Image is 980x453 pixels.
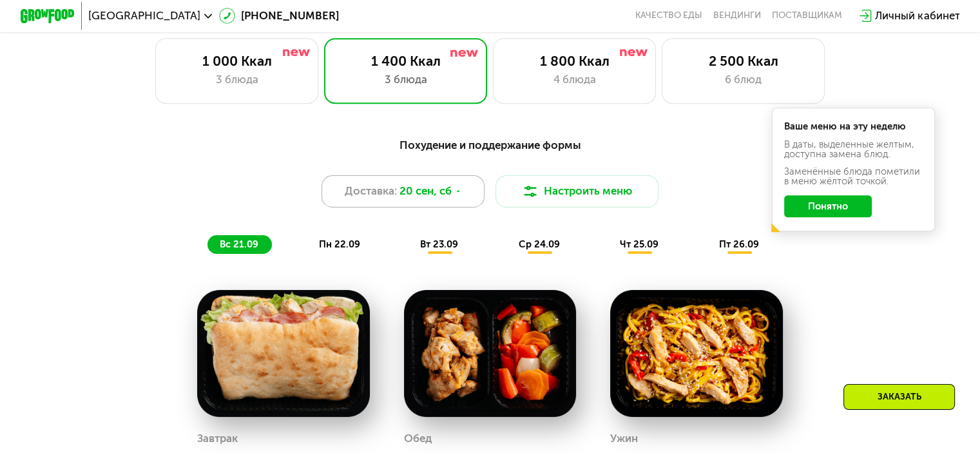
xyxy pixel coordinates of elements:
[169,53,304,69] div: 1 000 Ккал
[507,72,642,88] div: 4 блюда
[169,72,304,88] div: 3 блюда
[88,10,200,21] span: [GEOGRAPHIC_DATA]
[495,175,659,208] button: Настроить меню
[319,238,360,250] span: пн 22.09
[338,72,473,88] div: 3 блюда
[507,53,642,69] div: 1 800 Ккал
[784,122,923,131] div: Ваше меню на эту неделю
[197,429,238,449] div: Завтрак
[220,238,258,250] span: вс 21.09
[345,183,397,199] span: Доставка:
[219,8,339,24] a: [PHONE_NUMBER]
[635,10,702,21] a: Качество еды
[87,137,893,153] div: Похудение и поддержание формы
[338,53,473,69] div: 1 400 Ккал
[784,195,872,217] button: Понятно
[875,8,959,24] div: Личный кабинет
[519,238,560,250] span: ср 24.09
[772,10,842,21] div: поставщикам
[676,72,811,88] div: 6 блюд
[420,238,458,250] span: вт 23.09
[843,384,955,410] div: Заказать
[784,167,923,186] div: Заменённые блюда пометили в меню жёлтой точкой.
[404,429,432,449] div: Обед
[713,10,761,21] a: Вендинги
[610,429,638,449] div: Ужин
[399,183,452,199] span: 20 сен, сб
[719,238,759,250] span: пт 26.09
[784,140,923,159] div: В даты, выделенные желтым, доступна замена блюд.
[676,53,811,69] div: 2 500 Ккал
[620,238,658,250] span: чт 25.09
